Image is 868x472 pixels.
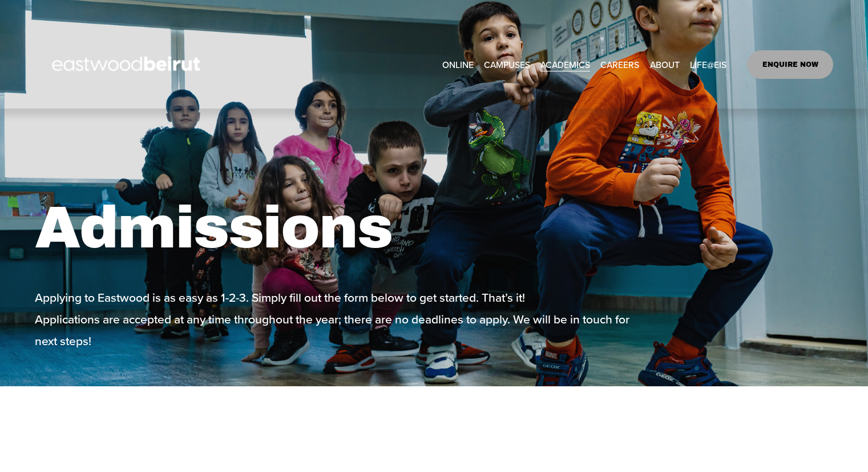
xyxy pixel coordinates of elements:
img: EastwoodIS Global Site [35,35,221,94]
a: ONLINE [442,55,474,73]
span: ACADEMICS [540,57,590,73]
a: ENQUIRE NOW [747,50,833,79]
a: folder dropdown [650,55,680,73]
span: LIFE@EIS [690,57,726,73]
p: Applying to Eastwood is as easy as 1-2-3. Simply fill out the form below to get started. That’s i... [35,286,632,351]
a: folder dropdown [540,55,590,73]
span: CAMPUSES [484,57,530,73]
h1: Admissions [35,193,833,263]
a: CAREERS [600,55,639,73]
a: folder dropdown [484,55,530,73]
a: folder dropdown [690,55,726,73]
span: ABOUT [650,57,680,73]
